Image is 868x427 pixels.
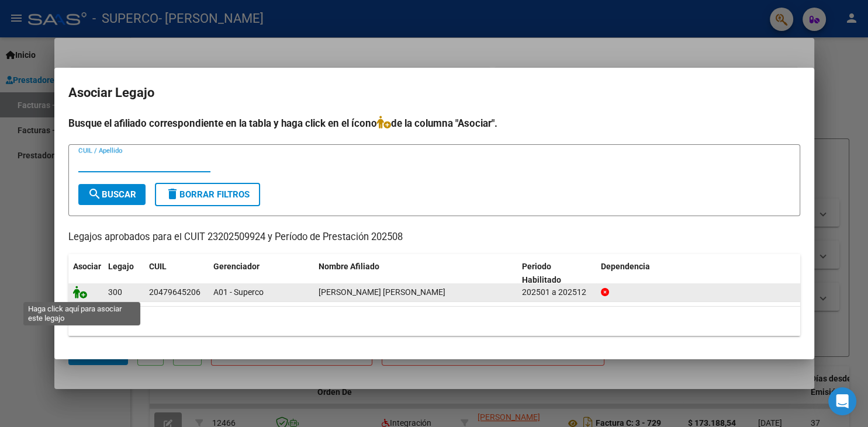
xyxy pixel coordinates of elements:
datatable-header-cell: CUIL [144,254,209,293]
span: A01 - Superco [213,287,264,297]
span: Asociar [73,262,101,271]
h4: Busque el afiliado correspondiente en la tabla y haga click en el ícono de la columna "Asociar". [68,116,800,131]
datatable-header-cell: Periodo Habilitado [517,254,596,293]
span: Legajo [108,262,134,271]
div: 1 registros [68,307,800,336]
datatable-header-cell: Dependencia [596,254,800,293]
p: Legajos aprobados para el CUIT 23202509924 y Período de Prestación 202508 [68,230,800,245]
div: 20479645206 [149,286,200,299]
datatable-header-cell: Asociar [68,254,103,293]
datatable-header-cell: Nombre Afiliado [314,254,518,293]
div: 202501 a 202512 [522,286,592,299]
span: Borrar Filtros [165,189,250,200]
button: Borrar Filtros [155,183,260,206]
div: Open Intercom Messenger [828,387,856,415]
span: MANCILLA TORRES EMILIANO IVAN [319,287,445,297]
button: Buscar [78,184,146,205]
mat-icon: delete [165,187,179,201]
span: 300 [108,287,122,297]
span: Dependencia [601,262,650,271]
span: Buscar [88,189,136,200]
span: Gerenciador [213,262,260,271]
span: Nombre Afiliado [319,262,379,271]
h2: Asociar Legajo [68,82,800,104]
span: Periodo Habilitado [522,262,561,284]
mat-icon: search [88,187,102,201]
datatable-header-cell: Gerenciador [209,254,314,293]
datatable-header-cell: Legajo [103,254,144,293]
span: CUIL [149,262,167,271]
